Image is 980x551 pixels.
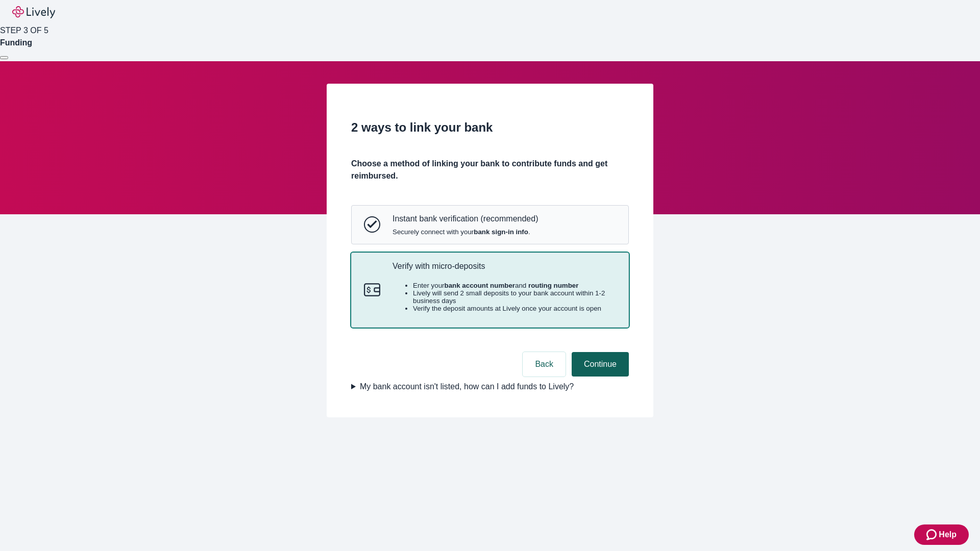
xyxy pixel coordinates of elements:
li: Enter your and [413,282,616,289]
svg: Zendesk support icon [926,529,939,541]
summary: My bank account isn't listed, how can I add funds to Lively? [351,381,629,393]
button: Continue [572,352,629,377]
strong: routing number [528,282,578,289]
svg: Micro-deposits [364,282,380,298]
strong: bank account number [445,282,516,289]
button: Instant bank verificationInstant bank verification (recommended)Securely connect with yourbank si... [352,206,628,243]
li: Lively will send 2 small deposits to your bank account within 1-2 business days [413,289,616,305]
p: Instant bank verification (recommended) [393,214,538,223]
img: Lively [12,6,55,18]
h4: Choose a method of linking your bank to contribute funds and get reimbursed. [351,158,629,182]
button: Back [523,352,566,377]
li: Verify the deposit amounts at Lively once your account is open [413,305,616,312]
button: Zendesk support iconHelp [914,524,969,545]
button: Micro-depositsVerify with micro-depositsEnter yourbank account numberand routing numberLively wil... [352,253,628,328]
svg: Instant bank verification [364,216,380,233]
span: Help [939,529,957,541]
p: Verify with micro-deposits [393,261,616,271]
strong: bank sign-in info [474,228,528,236]
h2: 2 ways to link your bank [351,118,629,137]
span: Securely connect with your . [393,228,538,236]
